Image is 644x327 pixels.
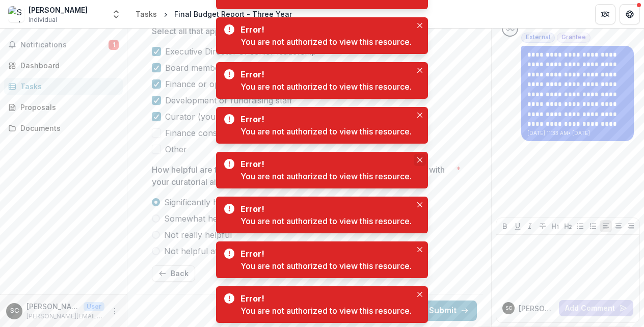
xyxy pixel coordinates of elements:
[414,64,426,76] button: Close
[240,23,408,36] div: Error!
[240,80,412,93] div: You are not authorized to view this resource.
[109,305,121,317] button: More
[240,68,408,80] div: Error!
[414,243,426,256] button: Close
[165,127,290,139] span: Finance consultant or volunteer
[109,40,119,50] span: 1
[152,163,452,188] p: How helpful are the people organizing your budget at aligning spending with your curatorial aims?
[562,220,574,232] button: Heading 2
[165,111,236,123] span: Curator (yourself)
[587,220,599,232] button: Ordered List
[499,220,511,232] button: Bold
[524,220,536,232] button: Italicize
[84,302,104,311] p: User
[549,220,561,232] button: Heading 1
[131,7,296,21] nav: breadcrumb
[240,36,412,48] div: You are not authorized to view this resource.
[26,312,104,321] p: [PERSON_NAME][EMAIL_ADDRESS][DOMAIN_NAME]
[20,123,115,133] div: Documents
[595,4,615,24] button: Partners
[240,292,408,305] div: Error!
[165,143,187,155] span: Other
[505,306,512,311] div: SOPHIA COSMADOPOULOS
[421,301,477,321] button: Submit
[152,265,195,282] button: Back
[20,60,115,71] div: Dashboard
[29,5,88,15] div: [PERSON_NAME]
[512,220,524,232] button: Underline
[625,220,637,232] button: Align Right
[414,154,426,166] button: Close
[164,212,235,225] span: Somewhat helpful
[164,196,240,208] span: Significantly helpful
[109,4,123,24] button: Open entity switcher
[240,158,408,170] div: Error!
[620,4,640,24] button: Get Help
[612,220,625,232] button: Align Center
[4,99,123,116] a: Proposals
[414,109,426,121] button: Close
[174,9,292,19] div: Final Budget Report - Three Year
[240,248,408,260] div: Error!
[240,113,408,125] div: Error!
[414,288,426,301] button: Close
[527,129,628,137] p: [DATE] 11:33 AM • [DATE]
[240,170,412,182] div: You are not authorized to view this resource.
[240,305,412,317] div: You are not authorized to view this resource.
[8,6,24,22] img: Sophia Cosmadopoulos
[165,78,270,90] span: Finance or operations staff
[4,78,123,95] a: Tasks
[20,81,115,92] div: Tasks
[20,102,115,113] div: Proposals
[414,19,426,32] button: Close
[164,229,232,241] span: Not really helpful
[240,260,412,272] div: You are not authorized to view this resource.
[10,308,19,314] div: SOPHIA COSMADOPOULOS
[600,220,612,232] button: Align Left
[131,7,161,21] a: Tasks
[519,303,555,314] p: [PERSON_NAME]
[559,300,633,316] button: Add Comment
[136,9,157,19] div: Tasks
[4,120,123,137] a: Documents
[20,41,109,49] span: Notifications
[29,15,57,24] span: Individual
[240,203,408,215] div: Error!
[506,25,515,32] div: SOPHIA COSMADOPOULOS
[165,45,316,58] span: Executive Director or senior leadership
[240,215,412,227] div: You are not authorized to view this resource.
[240,125,412,138] div: You are not authorized to view this resource.
[165,62,223,74] span: Board member
[26,301,79,312] p: [PERSON_NAME]
[165,94,292,106] span: Development or fundraising staff
[4,37,123,53] button: Notifications1
[526,34,550,41] span: External
[561,34,586,41] span: Grantee
[414,199,426,211] button: Close
[164,245,229,257] span: Not helpful at all
[4,57,123,74] a: Dashboard
[574,220,586,232] button: Bullet List
[536,220,549,232] button: Strike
